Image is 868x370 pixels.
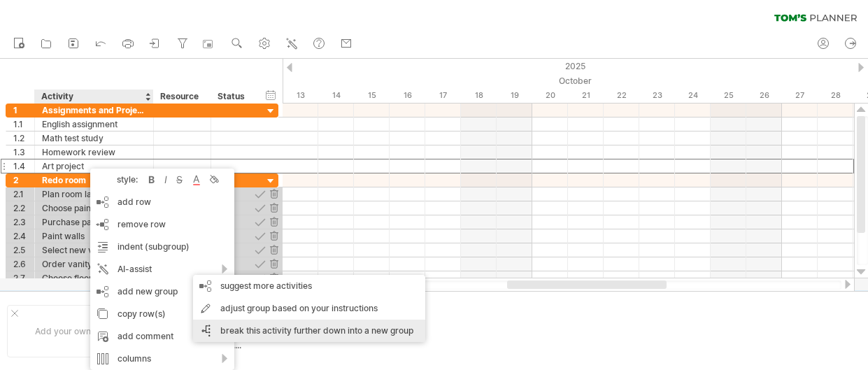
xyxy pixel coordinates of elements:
[42,131,146,145] div: Math test study
[253,215,266,229] div: approve
[253,243,266,257] div: approve
[13,187,34,201] div: 2.1
[193,297,425,320] div: adjust group based on your instructions
[90,236,234,258] div: indent (subgroup)
[532,88,568,103] div: Monday, 20 October 2025
[818,88,853,103] div: Tuesday, 28 October 2025
[13,215,34,229] div: 2.3
[253,271,266,285] div: approve
[90,280,234,303] div: add new group
[7,305,138,357] div: Add your own logo
[13,243,34,257] div: 2.5
[253,257,266,271] div: approve
[267,271,280,285] div: remove
[13,257,34,271] div: 2.6
[118,219,166,229] span: remove row
[253,201,266,215] div: approve
[13,104,34,117] div: 1
[267,257,280,271] div: remove
[193,320,425,342] div: break this activity further down into a new group
[639,88,675,103] div: Thursday, 23 October 2025
[267,243,280,257] div: remove
[42,257,146,271] div: Order vanity
[233,339,350,351] div: ....
[267,187,280,201] div: remove
[42,159,146,173] div: Art project
[42,145,146,159] div: Homework review
[13,159,34,173] div: 1.4
[568,88,604,103] div: Tuesday, 21 October 2025
[461,88,497,103] div: Saturday, 18 October 2025
[354,88,390,103] div: Wednesday, 15 October 2025
[218,90,248,104] div: Status
[13,145,34,159] div: 1.3
[267,229,280,243] div: remove
[253,229,266,243] div: approve
[13,271,34,285] div: 2.7
[193,275,425,297] div: suggest more activities
[318,88,354,103] div: Tuesday, 14 October 2025
[425,88,461,103] div: Friday, 17 October 2025
[13,118,34,131] div: 1.1
[13,201,34,215] div: 2.2
[13,131,34,145] div: 1.2
[42,104,146,117] div: Assignments and Projects
[90,325,234,348] div: add comment
[42,215,146,229] div: Purchase paint supplies
[675,88,711,103] div: Friday, 24 October 2025
[96,174,145,185] div: style:
[160,90,203,104] div: Resource
[13,229,34,243] div: 2.4
[41,90,145,104] div: Activity
[497,88,532,103] div: Sunday, 19 October 2025
[42,118,146,131] div: English assignment
[283,88,318,103] div: Monday, 13 October 2025
[90,258,234,280] div: AI-assist
[42,243,146,257] div: Select new vanity
[782,88,818,103] div: Monday, 27 October 2025
[746,88,782,103] div: Sunday, 26 October 2025
[13,173,34,187] div: 2
[42,173,146,187] div: Redo room
[711,88,746,103] div: Saturday, 25 October 2025
[390,88,425,103] div: Thursday, 16 October 2025
[267,215,280,229] div: remove
[42,229,146,243] div: Paint walls
[90,303,234,325] div: copy row(s)
[253,187,266,201] div: approve
[90,191,234,213] div: add row
[42,271,146,285] div: Choose flooring material
[604,88,639,103] div: Wednesday, 22 October 2025
[42,187,146,201] div: Plan room layout
[267,201,280,215] div: remove
[42,201,146,215] div: Choose paint colors
[90,348,234,370] div: columns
